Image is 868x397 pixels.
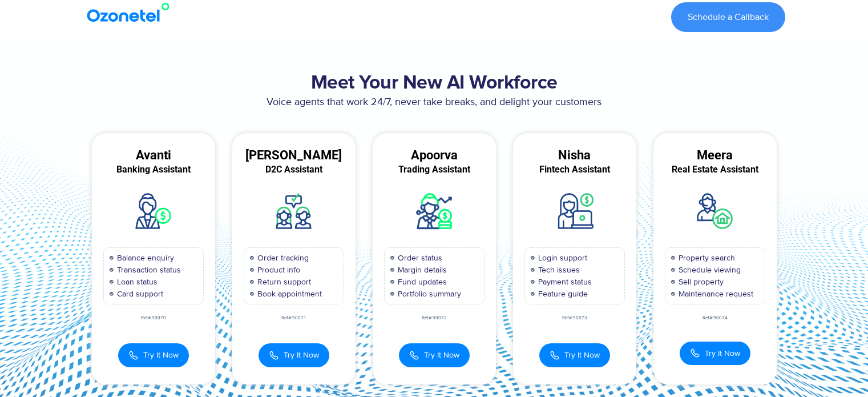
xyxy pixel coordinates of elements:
div: Avanti [92,150,215,161]
div: Real Estate Assistant [653,165,777,175]
div: Banking Assistant [92,165,215,175]
span: Login support [535,252,587,264]
div: D2C Assistant [232,165,356,175]
span: Payment status [535,276,592,288]
span: Schedule a Callback [688,13,769,22]
span: Portfolio summary [395,288,461,300]
div: Apoorva [373,150,496,161]
div: Fintech Assistant [513,165,636,175]
span: Try It Now [284,349,319,361]
span: Fund updates [395,276,447,288]
span: Transaction status [114,264,181,276]
button: Try It Now [680,342,750,365]
span: Book appointment [255,288,322,300]
span: Property search [676,252,735,264]
img: Call Icon [550,349,560,362]
img: Call Icon [409,349,419,362]
h2: Meet Your New AI Workforce [83,72,785,95]
a: Schedule a Callback [671,2,785,32]
span: Loan status [114,276,158,288]
button: Try It Now [259,343,329,367]
div: Ref#:90074 [653,316,777,320]
button: Try It Now [118,343,189,367]
span: Try It Now [564,349,600,361]
button: Try It Now [399,343,470,367]
div: Trading Assistant [373,165,496,175]
div: Ref#:90073 [513,316,636,320]
span: Feature guide [535,288,588,300]
span: Try It Now [143,349,179,361]
span: Sell property [676,276,724,288]
img: Call Icon [128,349,139,362]
button: Try It Now [539,343,610,367]
div: Ref#:90072 [373,316,496,320]
span: Maintenance request [676,288,753,300]
span: Order tracking [255,252,309,264]
span: Schedule viewing [676,264,741,276]
span: Tech issues [535,264,580,276]
div: Ref#:90070 [92,316,215,320]
p: Voice agents that work 24/7, never take breaks, and delight your customers [83,95,785,110]
div: [PERSON_NAME] [232,150,356,161]
img: Call Icon [690,348,700,358]
span: Return support [255,276,311,288]
span: Card support [114,288,163,300]
img: Call Icon [269,349,279,362]
span: Balance enquiry [114,252,174,264]
div: Nisha [513,150,636,161]
div: Meera [653,150,777,161]
span: Product info [255,264,300,276]
span: Try It Now [705,347,740,359]
div: Ref#:90071 [232,316,356,320]
span: Try It Now [424,349,459,361]
span: Order status [395,252,442,264]
span: Margin details [395,264,447,276]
